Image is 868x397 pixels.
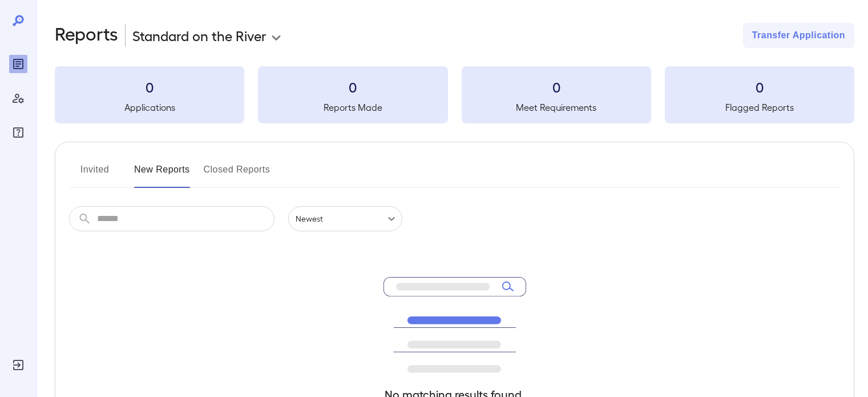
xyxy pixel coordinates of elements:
[69,161,120,188] button: Invited
[9,89,27,107] div: Manage Users
[55,78,244,96] h3: 0
[665,78,854,96] h3: 0
[134,161,190,188] button: New Reports
[743,23,854,48] button: Transfer Application
[258,101,447,114] h5: Reports Made
[55,23,118,48] h2: Reports
[288,206,402,231] div: Newest
[462,101,651,114] h5: Meet Requirements
[9,55,27,73] div: Reports
[9,356,27,374] div: Log Out
[665,101,854,114] h5: Flagged Reports
[55,101,244,114] h5: Applications
[258,78,447,96] h3: 0
[462,78,651,96] h3: 0
[132,26,267,45] p: Standard on the River
[55,66,854,123] summary: 0Applications0Reports Made0Meet Requirements0Flagged Reports
[9,123,27,142] div: FAQ
[204,161,271,188] button: Closed Reports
